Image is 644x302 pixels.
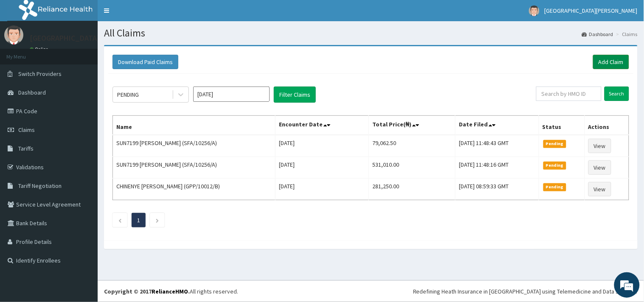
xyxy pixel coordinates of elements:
[456,135,539,157] td: [DATE] 11:48:43 GMT
[369,116,456,135] th: Total Price(₦)
[585,116,629,135] th: Actions
[588,182,611,196] a: View
[113,157,276,179] td: SUN7199 [PERSON_NAME] (SFA/10256/A)
[588,139,611,153] a: View
[18,70,62,78] span: Switch Providers
[545,7,638,14] span: [GEOGRAPHIC_DATA][PERSON_NAME]
[137,216,140,224] a: Page 1 is your current page
[118,216,122,224] a: Previous page
[276,157,369,179] td: [DATE]
[18,145,34,152] span: Tariffs
[113,135,276,157] td: SUN7199 [PERSON_NAME] (SFA/10256/A)
[30,46,50,52] a: Online
[4,207,162,237] textarea: Type your message and hit 'Enter'
[456,157,539,179] td: [DATE] 11:48:16 GMT
[117,90,139,99] div: PENDING
[529,6,540,16] img: User Image
[543,183,567,191] span: Pending
[413,287,638,296] div: Redefining Heath Insurance in [GEOGRAPHIC_DATA] using Telemedicine and Data Science!
[276,116,369,135] th: Encounter Date
[456,116,539,135] th: Date Filed
[112,55,178,69] button: Download Paid Claims
[139,4,160,25] div: Minimize live chat window
[614,31,638,38] li: Claims
[49,95,117,180] span: We're online!
[113,116,276,135] th: Name
[582,31,613,38] a: Dashboard
[155,216,159,224] a: Next page
[98,280,644,302] footer: All rights reserved.
[44,48,143,59] div: Chat with us now
[193,87,270,102] input: Select Month and Year
[18,182,62,190] span: Tariff Negotiation
[104,288,190,295] strong: Copyright © 2017 .
[588,160,611,175] a: View
[543,140,567,148] span: Pending
[543,162,567,169] span: Pending
[593,55,629,69] a: Add Claim
[4,25,23,45] img: User Image
[113,179,276,200] td: CHINENYE [PERSON_NAME] (GPP/10012/B)
[536,87,602,101] input: Search by HMO ID
[152,288,188,295] a: RelianceHMO
[18,126,35,134] span: Claims
[16,42,34,64] img: d_794563401_company_1708531726252_794563401
[276,135,369,157] td: [DATE]
[539,116,585,135] th: Status
[369,135,456,157] td: 79,062.50
[605,87,629,101] input: Search
[274,87,316,103] button: Filter Claims
[369,179,456,200] td: 281,250.00
[18,89,46,96] span: Dashboard
[456,179,539,200] td: [DATE] 08:59:33 GMT
[104,28,638,39] h1: All Claims
[276,179,369,200] td: [DATE]
[30,34,155,42] p: [GEOGRAPHIC_DATA][PERSON_NAME]
[369,157,456,179] td: 531,010.00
